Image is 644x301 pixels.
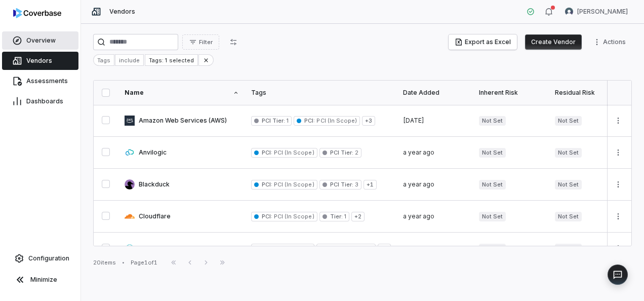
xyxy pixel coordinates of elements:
[145,54,197,66] div: Tags: 1 selected
[403,212,434,220] span: a year ago
[610,177,626,192] button: More actions
[610,145,626,160] button: More actions
[559,4,634,19] button: Diana Esparza avatar[PERSON_NAME]
[285,117,289,124] span: 1
[131,259,157,267] div: Page 1 of 1
[353,149,358,156] span: 2
[555,116,582,126] span: Not Set
[93,54,114,66] div: Tags
[13,8,61,18] img: logo-D7KZi-bG.svg
[26,36,56,45] span: Overview
[26,57,52,65] span: Vendors
[115,54,144,66] button: include
[2,31,78,50] a: Overview
[403,89,467,97] div: Date Added
[403,180,434,188] span: a year ago
[479,89,543,97] div: Inherent Risk
[251,89,391,97] div: Tags
[304,117,315,124] span: PCI :
[479,244,506,253] span: Not Set
[525,34,582,50] button: Create Vendor
[555,89,619,97] div: Residual Risk
[403,117,424,124] span: [DATE]
[262,181,272,188] span: PCI :
[28,254,69,262] span: Configuration
[262,245,311,252] span: Document Type :
[362,116,375,126] span: + 3
[4,249,76,268] a: Configuration
[272,149,314,156] span: PCI (In Scope)
[93,259,116,267] div: 20 items
[272,213,314,220] span: PCI (In Scope)
[125,89,239,97] div: Name
[590,34,632,50] button: More actions
[449,34,517,50] button: Export as Excel
[327,245,372,252] span: Document Type :
[26,97,63,105] span: Dashboards
[262,117,285,124] span: PCI Tier :
[403,148,434,156] span: a year ago
[353,181,358,188] span: 3
[30,276,57,284] span: Minimize
[555,180,582,190] span: Not Set
[330,181,353,188] span: PCI Tier :
[378,244,391,253] span: + 3
[2,52,78,70] a: Vendors
[364,180,377,190] span: + 1
[479,116,506,126] span: Not Set
[555,212,582,221] span: Not Set
[330,149,353,156] span: PCI Tier :
[610,241,626,256] button: More actions
[610,113,626,128] button: More actions
[610,209,626,224] button: More actions
[479,148,506,158] span: Not Set
[2,72,78,90] a: Assessments
[479,180,506,190] span: Not Set
[272,181,314,188] span: PCI (In Scope)
[403,244,434,252] span: a year ago
[577,8,628,16] span: [PERSON_NAME]
[565,8,573,16] img: Diana Esparza avatar
[109,8,135,16] span: Vendors
[199,39,213,46] span: Filter
[372,245,396,252] span: PCI AoC
[182,34,219,50] button: Filter
[262,149,272,156] span: PCI :
[555,244,582,253] span: Not Set
[555,148,582,158] span: Not Set
[351,212,365,221] span: + 2
[479,212,506,221] span: Not Set
[122,259,125,266] div: •
[26,77,68,85] span: Assessments
[315,117,356,124] span: PCI (In Scope)
[330,213,343,220] span: Tier :
[2,92,78,110] a: Dashboards
[4,270,76,290] button: Minimize
[343,213,346,220] span: 1
[262,213,272,220] span: PCI :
